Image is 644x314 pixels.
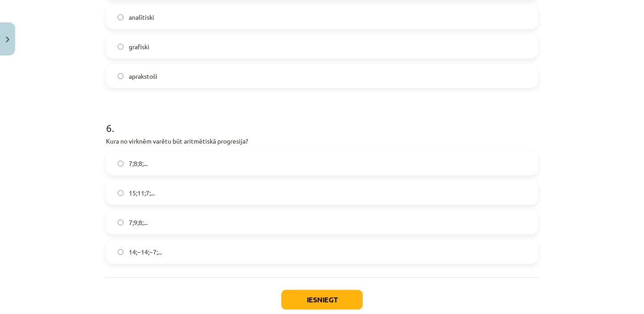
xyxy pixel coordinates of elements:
input: 7;8;8;... [118,161,123,166]
p: Kura no virknēm varētu būt aritmētiskā progresija? [106,136,538,146]
span: 14;−14;−7;... [129,247,162,257]
span: 15;11;7;... [129,188,155,198]
input: aprakstoši [118,73,123,79]
input: 7;9;8;... [118,220,123,225]
h1: 6 . [106,106,538,134]
button: Iesniegt [281,290,363,310]
input: analītiski [118,14,123,20]
span: 7;9;8;... [129,218,148,227]
span: grafiski [129,42,149,51]
span: aprakstoši [129,72,157,81]
span: analītiski [129,13,154,22]
img: icon-close-lesson-0947bae3869378f0d4975bcd49f059093ad1ed9edebbc8119c70593378902aed.svg [6,37,9,42]
input: 14;−14;−7;... [118,249,123,255]
input: grafiski [118,44,123,50]
input: 15;11;7;... [118,190,123,196]
span: 7;8;8;... [129,159,148,168]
